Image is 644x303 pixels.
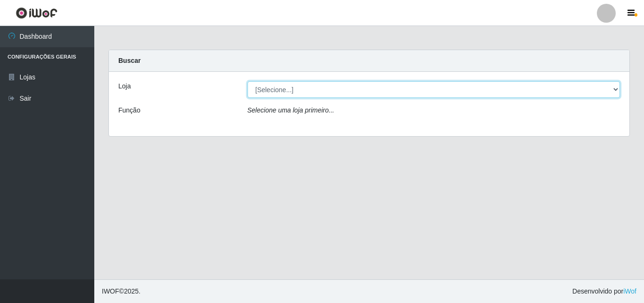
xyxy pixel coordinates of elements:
[248,106,334,114] i: Selecione uma loja primeiro...
[102,287,119,295] span: IWOF
[118,57,140,64] strong: Buscar
[102,286,140,296] span: © 2025 .
[623,287,636,295] a: iWof
[572,286,636,296] span: Desenvolvido por
[118,105,140,115] label: Função
[16,7,58,19] img: CoreUI Logo
[118,81,131,91] label: Loja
